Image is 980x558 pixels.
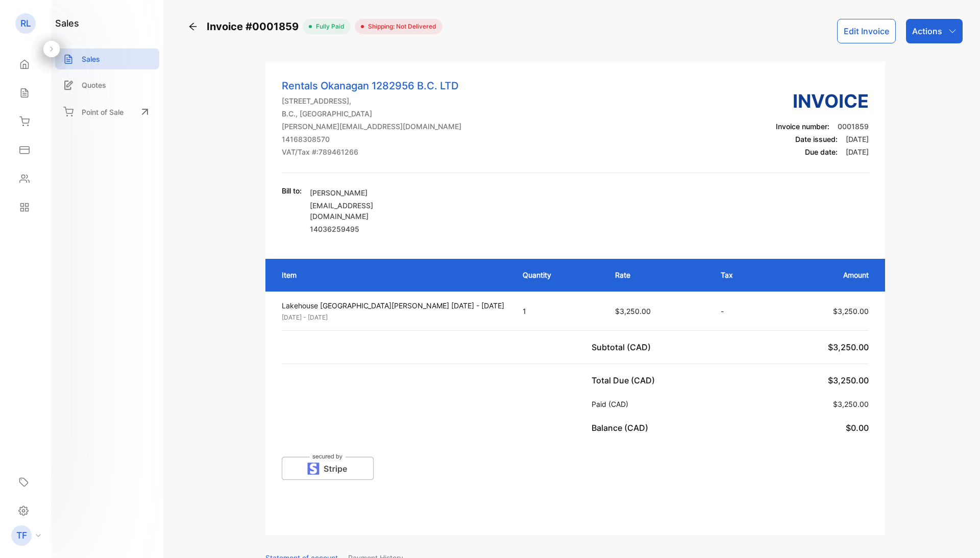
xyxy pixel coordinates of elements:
p: [EMAIL_ADDRESS][DOMAIN_NAME] [310,200,427,222]
p: Point of Sale [82,107,124,117]
a: Sales [55,48,159,69]
p: Actions [912,25,942,37]
button: Edit Invoice [837,19,896,43]
p: Tax [721,270,762,280]
span: [DATE] [846,148,869,156]
h1: sales [55,16,79,30]
p: Amount [782,270,869,280]
p: Quantity [523,270,595,280]
button: Open LiveChat chat widget [8,4,39,35]
p: Total Due (CAD) [592,374,659,386]
p: [PERSON_NAME][EMAIL_ADDRESS][DOMAIN_NAME] [282,121,461,132]
a: Point of Sale [55,101,159,123]
span: $3,250.00 [828,375,869,385]
p: Paid (CAD) [592,399,632,409]
p: Rate [615,270,700,280]
span: $3,250.00 [833,307,869,316]
p: - [721,306,762,317]
span: $3,250.00 [828,342,869,352]
p: 14168308570 [282,134,461,144]
p: 14036259495 [310,224,427,234]
p: Subtotal (CAD) [592,341,655,353]
p: TF [16,529,27,542]
span: [DATE] [846,135,869,143]
p: [DATE] - [DATE] [282,313,504,322]
h3: Invoice [776,87,869,115]
a: Quotes [55,75,159,95]
p: VAT/Tax #: 789461266 [282,147,461,157]
span: $3,250.00 [615,307,651,316]
p: Bill to: [282,185,302,196]
button: Actions [906,19,963,43]
p: Quotes [82,80,106,90]
p: Sales [82,54,100,64]
p: [PERSON_NAME] [310,187,427,198]
span: $0.00 [846,423,869,433]
p: Balance (CAD) [592,422,652,434]
span: $3,250.00 [833,400,869,408]
p: [STREET_ADDRESS], [282,95,461,106]
span: Due date: [805,148,838,156]
span: fully paid [312,22,345,31]
p: 1 [523,306,595,317]
span: Invoice #0001859 [207,19,303,34]
p: Lakehouse [GEOGRAPHIC_DATA][PERSON_NAME] [DATE] - [DATE] [282,300,504,311]
p: B.C., [GEOGRAPHIC_DATA] [282,108,461,119]
img: Payment Icon [282,452,374,480]
span: Date issued: [795,135,838,143]
p: Item [282,270,502,280]
p: Rentals Okanagan 1282956 B.C. LTD [282,78,461,93]
span: Shipping: Not Delivered [364,22,436,31]
span: Invoice number: [776,122,829,131]
p: RL [20,17,31,30]
span: 0001859 [838,122,869,131]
